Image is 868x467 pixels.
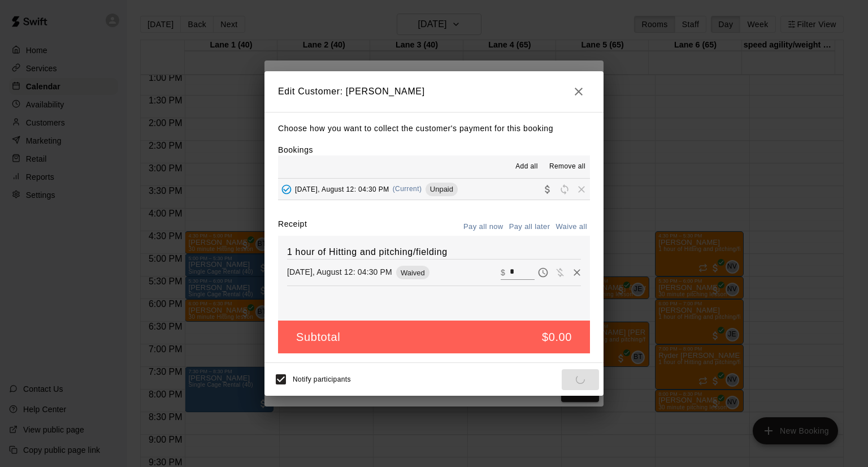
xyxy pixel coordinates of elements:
span: Remove [573,184,590,193]
button: Add all [509,158,545,176]
span: Remove all [549,161,585,172]
button: Added - Collect Payment [278,181,295,198]
button: Added - Collect Payment[DATE], August 12: 04:30 PM(Current)UnpaidCollect paymentRescheduleRemove [278,179,590,200]
span: Waive payment [552,267,568,276]
span: Notify participants [293,376,351,384]
span: Waived [396,269,429,277]
h5: Subtotal [296,330,340,345]
h5: $0.00 [542,330,572,345]
p: $ [501,267,505,278]
h6: 1 hour of Hitting and pitching/fielding [287,245,581,260]
p: Choose how you want to collect the customer's payment for this booking [278,122,590,136]
span: [DATE], August 12: 04:30 PM [295,185,389,193]
label: Bookings [278,145,313,154]
span: Unpaid [426,185,458,193]
button: Remove [568,264,585,281]
h2: Edit Customer: [PERSON_NAME] [264,71,604,112]
span: (Current) [393,185,422,193]
span: Collect payment [539,184,556,193]
span: Reschedule [556,184,573,193]
span: Pay later [535,267,552,276]
label: Receipt [278,218,307,236]
button: Pay all now [461,218,506,236]
button: Remove all [545,158,590,176]
p: [DATE], August 12: 04:30 PM [287,266,392,278]
button: Waive all [553,218,590,236]
button: Pay all later [506,218,553,236]
span: Add all [515,161,538,172]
